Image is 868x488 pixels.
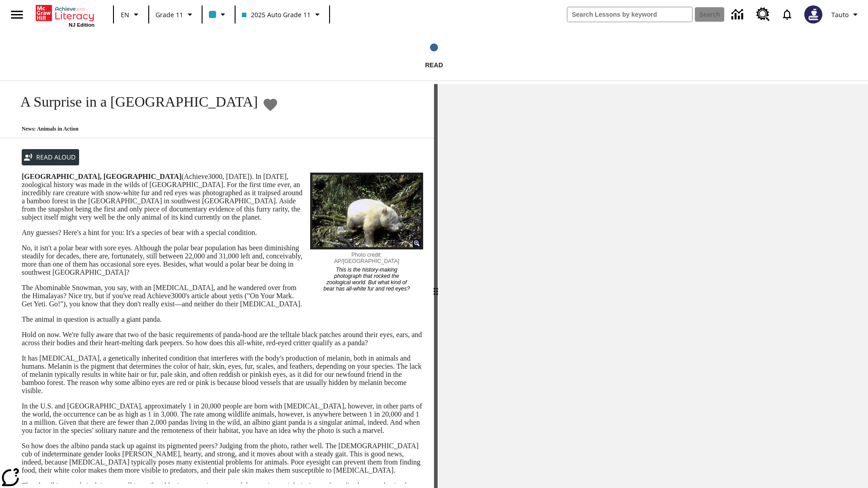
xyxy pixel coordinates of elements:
[22,442,423,474] p: So how does the albino panda stack up against its pigmented peers? Judging from the photo, rather...
[262,97,278,113] button: Add to Favorites - A Surprise in a Bamboo Forest
[22,173,423,221] p: (Achieve3000, [DATE]). In [DATE], zoological history was made in the wilds of [GEOGRAPHIC_DATA]. ...
[117,6,146,23] button: Language: EN, Select a language
[238,6,326,23] button: Class: 2025 Auto Grade 11, Select your class
[321,264,412,292] p: This is the history-making photograph that rocked the zoological world. But what kind of bear has...
[726,2,751,27] a: Data Center
[22,354,423,395] p: It has [MEDICAL_DATA], a genetically inherited condition that interferes with the body's producti...
[775,3,799,26] a: Notifications
[413,239,421,247] img: Magnify
[438,84,868,488] div: activity
[22,315,423,324] p: The animal in question is actually a giant panda.
[434,84,438,488] div: Press Enter or Spacebar and then press right and left arrow keys to move the slider
[804,5,822,23] img: Avatar
[11,94,258,110] h1: A Surprise in a [GEOGRAPHIC_DATA]
[242,10,311,19] span: 2025 Auto Grade 11
[831,10,849,19] span: Tauto
[22,402,423,435] p: In the U.S. and [GEOGRAPHIC_DATA], approximately 1 in 20,000 people are born with [MEDICAL_DATA],...
[156,10,183,19] span: Grade 11
[22,331,423,347] p: Hold on now. We're fully aware that two of the basic requirements of panda-hood are the telltale ...
[799,3,828,26] button: Select a new avatar
[4,1,30,28] button: Open side menu
[69,22,94,28] span: NJ Edition
[828,6,864,23] button: Profile/Settings
[567,7,692,22] input: search field
[22,173,181,180] strong: [GEOGRAPHIC_DATA], [GEOGRAPHIC_DATA]
[22,149,79,166] button: Read Aloud
[321,249,412,264] p: Photo credit: AP/[GEOGRAPHIC_DATA]
[310,173,423,249] img: albino pandas in China are sometimes mistaken for polar bears
[22,284,423,308] p: The Abominable Snowman, you say, with an [MEDICAL_DATA], and he wandered over from the Himalayas?...
[152,6,199,23] button: Grade: Grade 11, Select a grade
[22,229,423,237] p: Any guesses? Here's a hint for you: It's a species of bear with a special condition.
[751,2,775,27] a: Resource Center, Will open in new tab
[317,31,551,80] button: Read step 1 of 1
[22,244,423,277] p: No, it isn't a polar bear with sore eyes. Although the polar bear population has been diminishing...
[11,126,278,132] p: News: Animals in Action
[205,6,232,23] button: Class color is light blue. Change class color
[121,10,129,19] span: EN
[36,3,94,28] div: Home
[425,61,443,69] span: Read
